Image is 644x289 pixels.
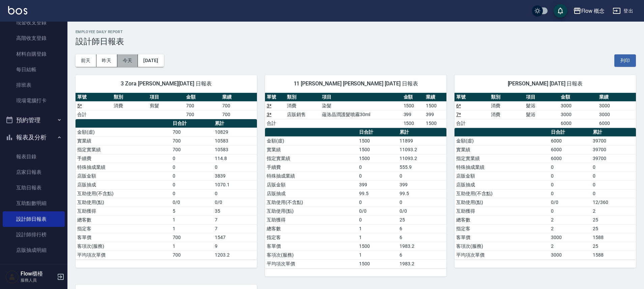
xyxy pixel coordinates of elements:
td: 1500 [357,145,398,154]
th: 項目 [524,93,559,102]
button: 列印 [614,54,636,67]
td: 0 [213,163,257,172]
button: 今天 [117,54,138,67]
td: 114.8 [213,154,257,163]
td: 1588 [591,233,636,242]
td: 指定實業績 [76,145,171,154]
td: 店販金額 [455,172,549,180]
table: a dense table [76,119,257,260]
p: 服務人員 [21,277,55,283]
td: 3000 [559,110,597,119]
td: 總客數 [265,224,357,233]
td: 700 [171,136,213,145]
td: 消費 [285,101,320,110]
td: 39700 [591,136,636,145]
td: 指定客 [455,224,549,233]
td: 1 [171,224,213,233]
th: 業績 [221,93,257,102]
td: 1588 [591,251,636,259]
td: 700 [184,110,221,119]
td: 1500 [424,101,446,110]
td: 10583 [213,136,257,145]
td: 0 [357,163,398,172]
td: 實業績 [265,145,357,154]
button: 報表及分析 [3,129,65,146]
span: [PERSON_NAME] [DATE] 日報表 [463,80,628,87]
td: 髮浴 [524,110,559,119]
td: 消費 [489,110,524,119]
td: 11093.2 [398,154,446,163]
td: 11899 [398,136,446,145]
td: 0/0 [171,198,213,207]
td: 399 [402,110,424,119]
td: 2 [549,242,591,251]
td: 指定客 [265,233,357,242]
td: 0 [213,189,257,198]
td: 客單價 [265,242,357,251]
td: 6000 [549,145,591,154]
td: 1 [357,251,398,259]
td: 7 [213,215,257,224]
td: 1 [171,242,213,251]
td: 3000 [597,110,636,119]
td: 金額(虛) [76,128,171,136]
th: 累計 [213,119,257,128]
a: 設計師日報表 [3,211,65,227]
td: 3000 [549,251,591,259]
td: 700 [184,101,221,110]
th: 金額 [559,93,597,102]
td: 700 [171,251,213,259]
h2: Employee Daily Report [76,30,636,34]
td: 1203.2 [213,251,257,259]
td: 金額(虛) [265,136,357,145]
td: 染髮 [320,101,402,110]
td: 3000 [597,101,636,110]
button: 前天 [76,54,96,67]
td: 0 [171,163,213,172]
td: 700 [171,145,213,154]
th: 業績 [597,93,636,102]
td: 蘊洛晶潤護髮噴霧30ml [320,110,402,119]
td: 互助使用(點) [76,198,171,207]
th: 累計 [591,128,636,137]
td: 平均項次單價 [455,251,549,259]
td: 1983.2 [398,259,446,268]
td: 客項次(服務) [455,242,549,251]
button: 客戶管理 [3,261,65,278]
td: 3839 [213,172,257,180]
a: 現金收支登錄 [3,15,65,30]
td: 手續費 [76,154,171,163]
th: 日合計 [357,128,398,137]
a: 現場電腦打卡 [3,93,65,108]
td: 6000 [549,136,591,145]
td: 1500 [402,119,424,128]
td: 髮浴 [524,101,559,110]
td: 39700 [591,145,636,154]
td: 99.5 [398,189,446,198]
td: 99.5 [357,189,398,198]
td: 0 [357,215,398,224]
td: 6000 [597,119,636,128]
table: a dense table [455,93,636,128]
td: 客項次(服務) [76,242,171,251]
td: 手續費 [265,163,357,172]
td: 指定客 [76,224,171,233]
a: 排班表 [3,77,65,93]
a: 材料自購登錄 [3,46,65,62]
td: 39700 [591,154,636,163]
td: 1500 [424,119,446,128]
td: 0 [398,198,446,207]
a: 報表目錄 [3,149,65,164]
span: 3 Zora [PERSON_NAME][DATE] 日報表 [84,80,249,87]
td: 互助獲得 [455,207,549,215]
button: [DATE] [138,54,164,67]
td: 指定實業績 [455,154,549,163]
td: 總客數 [455,215,549,224]
td: 6 [398,233,446,242]
h5: Flow櫃檯 [21,270,55,277]
td: 合計 [455,119,489,128]
td: 3000 [559,101,597,110]
td: 0 [357,198,398,207]
td: 剪髮 [148,101,184,110]
td: 399 [357,180,398,189]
